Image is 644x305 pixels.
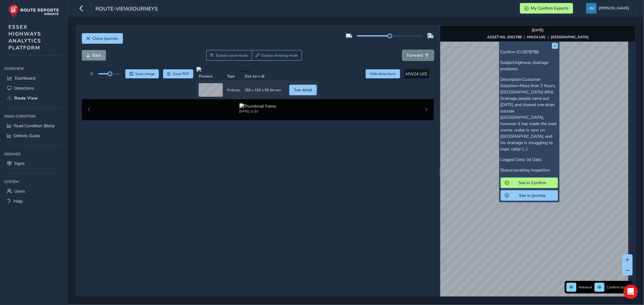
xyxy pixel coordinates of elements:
img: Thumbnail frame [239,103,276,109]
span: See detail [294,87,312,93]
button: See detail [289,85,317,95]
p: Logged Date: [501,156,558,163]
button: Draw [252,50,302,61]
span: My Confirm Exports [531,5,569,11]
span: [PERSON_NAME] [599,3,629,14]
a: Road Condition (Beta) [4,121,63,131]
span: awaiting inspection [514,167,550,173]
span: Detections [14,85,34,91]
td: 350 x 150 x 59.94 mm [242,81,283,99]
a: Signs [4,159,63,168]
span: highway drainage problems [501,60,549,72]
strong: [GEOGRAPHIC_DATA] [551,35,588,39]
strong: ASSET NO. 2001788 [487,35,522,39]
a: Dashboard [4,73,63,83]
div: Open Intercom Messenger [623,285,638,299]
span: Enable drawing mode [261,53,298,58]
button: PDF [163,69,194,78]
div: | | [487,35,588,39]
span: See in Confirm [511,180,553,186]
span: Confirm assets [607,285,631,290]
button: Hide detections [366,69,400,78]
span: Defects Guide [14,133,40,139]
button: Zoom [206,50,252,61]
span: Road Condition (Beta) [14,123,55,129]
button: Forward [402,50,434,61]
span: route-view/journeys [95,5,158,14]
p: Confirm ID: [501,49,558,55]
span: See in journey [511,193,553,198]
button: Back [82,50,106,61]
button: My Confirm Exports [520,3,573,14]
div: Signage [4,149,63,159]
span: Help [14,198,23,204]
button: See in Confirm [501,178,558,188]
span: 2878788 [522,49,539,55]
div: Overview [4,64,63,73]
span: ESSEX HIGHWAYS ANALYTICS PLATFORM [8,24,41,51]
img: diamond-layout [586,3,597,14]
button: x [552,43,558,49]
strong: [DATE] [532,28,544,33]
span: Hide detections [370,71,396,76]
a: Help [4,196,63,206]
a: Defects Guide [4,131,63,141]
div: System [4,177,63,186]
img: rr logo [8,4,59,18]
div: [DATE] 11:23 [239,109,276,114]
button: See in journey [501,190,558,201]
button: [PERSON_NAME] [586,3,631,14]
span: Back [93,52,101,58]
a: Users [4,186,63,196]
span: Forward [407,52,423,58]
div: Road Condition [4,112,63,121]
span: Customer Selection=More than 2 hours,[GEOGRAPHIC_DATA] (RH): Drainage people came out [DATE] and ... [501,77,557,152]
span: Signs [14,161,25,166]
p: Status: [501,167,558,173]
span: Dashboard [15,75,35,81]
span: Save image [135,71,155,76]
button: Close journey [82,33,123,44]
span: lid Date, [527,157,542,162]
span: Users [14,188,25,194]
p: Description: [501,76,558,152]
a: Route View [4,93,63,103]
span: Route View [14,95,38,101]
button: Save [125,69,159,78]
span: Save PDF [173,71,189,76]
span: Close journey [93,36,118,41]
p: Subject: [501,59,558,72]
span: MW24 UJG [406,71,428,77]
span: Network [578,285,592,290]
a: Detections [4,83,63,93]
strong: MW24 UJG [527,35,546,39]
td: Pothole [225,81,242,99]
span: Enable zoom mode [216,53,248,58]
